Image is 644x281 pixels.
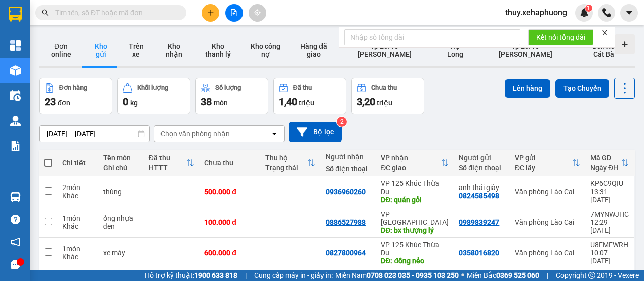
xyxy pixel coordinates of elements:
button: Khối lượng0kg [117,78,190,114]
img: warehouse-icon [10,116,21,126]
button: Chưa thu3,20 triệu [351,78,424,114]
div: 0936960260 [326,188,366,196]
span: Kết nối tổng đài [536,32,585,43]
span: Bến Xe Cát Bà [587,42,620,58]
div: Đã thu [293,84,312,91]
div: HTTT [149,164,187,172]
button: caret-down [620,4,638,22]
span: question-circle [11,215,20,224]
span: vp 20/10 [PERSON_NAME] [354,42,416,58]
div: VP [GEOGRAPHIC_DATA] [381,210,449,226]
span: file-add [230,9,237,16]
strong: 0369 525 060 [496,271,539,279]
button: Kết nối tổng đài [528,29,593,45]
div: DĐ: đồng nẻo [381,257,449,265]
div: Đã thu [149,154,187,162]
span: plus [207,9,214,16]
div: Chi tiết [62,159,93,167]
svg: open [270,130,278,138]
span: 1 [587,5,590,12]
div: Ghi chú [103,164,139,172]
input: Tìm tên, số ĐT hoặc mã đơn [55,7,174,18]
span: món [214,99,228,107]
div: 1 món [62,245,93,253]
img: logo-vxr [9,7,22,22]
span: triệu [377,99,392,107]
span: 3,20 [357,96,375,108]
div: Ngày ĐH [590,164,621,172]
img: solution-icon [10,141,21,151]
div: ĐC lấy [515,164,572,172]
div: Văn phòng Lào Cai [515,188,580,196]
div: ống nhựa đen [103,214,139,230]
span: 1,40 [279,96,297,108]
div: VP gửi [515,154,572,162]
div: VP nhận [381,154,441,162]
span: triệu [299,99,314,107]
button: Kho thanh lý [194,34,242,66]
div: 0824585498 [459,192,499,200]
strong: 0708 023 035 - 0935 103 250 [367,271,459,279]
button: aim [249,4,266,22]
button: Kho công nợ [242,34,289,66]
input: Nhập số tổng đài [344,29,520,45]
div: anh thái giày [459,183,505,192]
div: Khác [62,253,93,261]
div: 1 món [62,214,93,222]
sup: 1 [585,5,592,12]
div: Khác [62,192,93,200]
div: Khác [62,222,93,230]
button: Đã thu1,40 triệu [273,78,346,114]
div: Trạng thái [265,164,307,172]
span: Hỗ trợ kỹ thuật: [145,270,237,281]
button: Tạo Chuyến [555,79,609,98]
span: đơn [58,99,70,107]
div: Chưa thu [371,84,397,91]
button: plus [202,4,219,22]
div: ĐC giao [381,164,441,172]
img: warehouse-icon [10,65,21,76]
span: Cung cấp máy in - giấy in: [254,270,333,281]
button: Hàng đã giao [289,34,339,66]
img: warehouse-icon [10,192,21,202]
span: vp 20/10 [PERSON_NAME] [495,42,557,58]
button: Đơn hàng23đơn [39,78,112,114]
th: Toggle SortBy [585,150,634,176]
span: thuy.xehaphuong [497,6,575,19]
button: Bộ lọc [289,122,342,142]
span: | [245,270,247,281]
th: Toggle SortBy [144,150,200,176]
div: Văn phòng Lào Cai [515,249,580,257]
span: notification [11,237,20,247]
span: search [42,9,49,16]
div: Số điện thoại [459,164,505,172]
div: DĐ: quán gỏi [381,196,449,204]
div: KP6C9QIU [590,179,629,188]
div: Số điện thoại [326,165,371,173]
span: 23 [45,96,56,108]
div: 10:07 [DATE] [590,249,629,265]
div: VP 125 Khúc Thừa Dụ [381,241,449,257]
button: Đơn online [39,34,83,66]
span: aim [254,9,261,16]
div: 600.000 đ [204,249,255,257]
img: phone-icon [602,8,611,17]
button: Số lượng38món [195,78,268,114]
button: Kho nhận [154,34,194,66]
span: message [11,260,20,269]
div: 13:31 [DATE] [590,188,629,204]
input: Select a date range. [40,126,149,142]
span: kg [130,99,138,107]
span: Miền Nam [335,270,459,281]
th: Toggle SortBy [510,150,585,176]
div: Số lượng [215,84,241,91]
div: Khối lượng [137,84,168,91]
th: Toggle SortBy [376,150,454,176]
span: Miền Bắc [467,270,539,281]
span: copyright [588,272,595,279]
span: | [547,270,548,281]
div: Người nhận [326,153,371,161]
div: Đơn hàng [59,84,87,91]
div: 0827800964 [326,249,366,257]
div: 0989839247 [459,218,499,226]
